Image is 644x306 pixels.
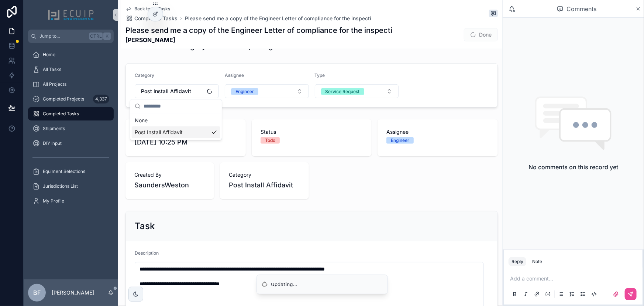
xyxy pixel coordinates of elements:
[315,72,325,78] span: Type
[43,81,66,87] span: All Projects
[89,33,103,40] span: Ctrl
[43,96,84,102] span: Completed Projects
[391,137,409,144] div: Engineer
[135,129,183,136] span: Post Install Affidavit
[48,9,94,21] img: App logo
[141,88,191,95] span: Post Install Affidavit
[43,198,64,204] span: My Profile
[28,194,114,208] a: My Profile
[185,15,371,22] a: Please send me a copy of the Engineer Letter of compliance for the inspecti
[125,25,392,35] h1: Please send me a copy of the Engineer Letter of compliance for the inspecti
[43,183,78,189] span: Jurisdictions List
[125,15,178,22] a: Completed Tasks
[33,288,41,297] span: BF
[135,250,159,256] span: Description
[509,257,526,266] button: Reply
[315,84,399,98] button: Select Button
[265,137,275,144] div: Todo
[28,180,114,193] a: Jurisdictions List
[43,169,85,174] span: Equiment Selections
[326,88,360,95] div: Service Request
[125,6,170,12] a: Back to All Tasks
[43,140,62,146] span: DIY Input
[28,92,114,106] a: Completed Projects4,337
[28,122,114,135] a: Shipments
[386,128,489,136] span: Assignee
[225,84,309,98] button: Select Button
[104,33,110,39] span: K
[24,43,118,217] div: scrollable content
[43,111,79,117] span: Completed Tasks
[271,281,298,288] div: Updating...
[134,6,170,12] span: Back to All Tasks
[43,52,55,58] span: Home
[125,35,392,44] strong: [PERSON_NAME]
[566,4,596,13] span: Comments
[132,115,220,126] div: None
[93,95,109,103] div: 4,337
[229,180,293,190] span: Post Install Affidavit
[39,33,86,39] span: Jump to...
[134,171,205,178] span: Created By
[28,107,114,120] a: Completed Tasks
[130,113,222,140] div: Suggestions
[135,72,154,78] span: Category
[28,63,114,76] a: All Tasks
[52,289,94,296] p: [PERSON_NAME]
[28,137,114,150] a: DIY Input
[134,137,237,147] span: [DATE] 10:25 PM
[135,84,219,98] button: Select Button
[134,15,178,22] span: Completed Tasks
[134,180,205,190] span: SaundersWeston
[28,48,114,61] a: Home
[529,257,545,266] button: Note
[28,78,114,91] a: All Projects
[43,67,61,72] span: All Tasks
[135,220,155,232] h2: Task
[229,171,300,178] span: Category
[532,259,542,265] div: Note
[261,128,363,136] span: Status
[528,163,618,171] h2: No comments on this record yet
[43,126,65,132] span: Shipments
[28,30,114,43] button: Jump to...CtrlK
[225,72,244,78] span: Assignee
[235,88,254,95] div: Engineer
[28,165,114,178] a: Equiment Selections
